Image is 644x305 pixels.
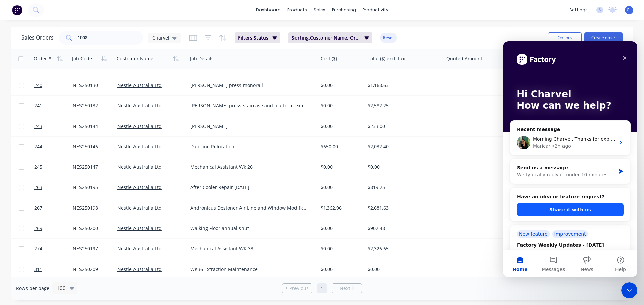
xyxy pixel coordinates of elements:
[101,209,134,236] button: Help
[621,282,637,298] iframe: Intercom live chat
[34,55,51,62] div: Order #
[321,143,360,150] div: $650.00
[49,101,68,108] div: • 2h ago
[321,245,360,252] div: $0.00
[368,82,437,89] div: $1,168.63
[34,123,42,130] span: 243
[73,102,110,109] div: NES250132
[190,245,309,252] div: Mechanical Assistant WK 33
[21,34,54,41] h1: Sales Orders
[16,285,49,292] span: Rows per page
[368,123,437,130] div: $233.00
[238,34,268,41] span: Filters: Status
[321,164,360,170] div: $0.00
[34,96,73,116] a: 241
[14,189,47,197] div: New feature
[77,226,90,230] span: News
[117,164,162,170] a: Nestle Australia Ltd
[368,205,437,211] div: $2,681.63
[34,245,42,252] span: 274
[73,205,110,211] div: NES250198
[34,143,42,150] span: 244
[34,75,73,95] a: 240
[310,5,329,15] div: sales
[289,285,309,292] span: Previous
[190,225,309,232] div: Walking Floor annual shut
[359,5,392,15] div: productivity
[321,205,360,211] div: $1,362.96
[34,239,73,259] a: 274
[321,55,337,62] div: Cost ($)
[321,82,360,89] div: $0.00
[7,118,127,143] div: Send us a messageWe typically reply in under 10 minutes
[190,55,214,62] div: Job Details
[115,11,127,23] div: Close
[30,101,47,108] div: Maricar
[34,102,42,109] span: 241
[12,5,22,15] img: Factory
[7,183,127,222] div: New featureImprovementFactory Weekly Updates - [DATE]
[117,245,162,252] a: Nestle Australia Ltd
[73,82,110,89] div: NES250130
[34,266,42,273] span: 311
[368,266,437,273] div: $0.00
[321,225,360,232] div: $0.00
[34,157,73,177] a: 245
[279,283,365,293] ul: Pagination
[14,130,112,137] div: We typically reply in under 10 minutes
[9,226,24,230] span: Home
[117,82,162,88] a: Nestle Australia Ltd
[14,123,112,130] div: Send us a message
[73,123,110,130] div: NES250144
[34,137,73,157] a: 244
[34,82,42,89] span: 240
[117,102,162,109] a: Nestle Australia Ltd
[321,184,360,191] div: $0.00
[235,32,280,43] button: Filters:Status
[112,226,123,230] span: Help
[190,123,309,130] div: [PERSON_NAME]
[72,55,92,62] div: Job Code
[67,209,101,236] button: News
[329,5,359,15] div: purchasing
[30,95,430,100] span: Morning Charvel, Thanks for explaining the concern you’re currently having in detail. I’ll give y...
[566,5,591,15] div: settings
[190,184,309,191] div: After Cooler Repair [DATE]
[73,225,110,232] div: NES250200
[117,123,162,129] a: Nestle Australia Ltd
[34,209,67,236] button: Messages
[368,184,437,191] div: $819.25
[368,164,437,170] div: $0.00
[368,225,437,232] div: $902.48
[73,245,110,252] div: NES250197
[117,225,162,231] a: Nestle Australia Ltd
[190,164,309,170] div: Mechanical Assistant Wk 26
[34,116,73,136] a: 243
[368,55,405,62] div: Total ($) excl. tax
[190,205,309,211] div: Andronicus Destoner Air Line and Window Modifications
[34,205,42,211] span: 267
[73,266,110,273] div: NES250209
[117,55,153,62] div: Customer Name
[368,245,437,252] div: $2,326.65
[446,55,482,62] div: Quoted Amount
[34,225,42,232] span: 269
[190,102,309,109] div: [PERSON_NAME] press staircase and platform extension
[190,143,309,150] div: Dali Line Relocation
[503,41,637,277] iframe: Intercom live chat
[253,5,284,15] a: dashboard
[34,259,73,279] a: 311
[73,143,110,150] div: NES250146
[73,164,110,170] div: NES250147
[34,198,73,218] a: 267
[321,266,360,273] div: $0.00
[627,7,632,13] span: CL
[34,177,73,198] a: 263
[380,33,397,43] button: Reset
